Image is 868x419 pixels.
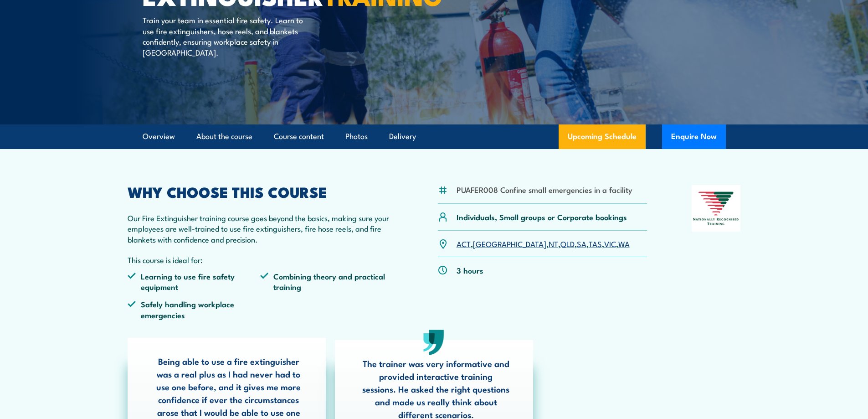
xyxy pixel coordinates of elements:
[128,212,394,244] p: Our Fire Extinguisher training course goes beyond the basics, making sure your employees are well...
[196,124,252,149] a: About the course
[128,185,394,198] h2: WHY CHOOSE THIS COURSE
[457,238,630,249] p: , , , , , , ,
[457,184,632,195] li: PUAFER008 Confine small emergencies in a facility
[618,238,630,249] a: WA
[128,299,261,320] li: Safely handling workplace emergencies
[143,124,175,149] a: Overview
[692,185,741,232] img: Nationally Recognised Training logo.
[128,271,261,292] li: Learning to use fire safety equipment
[274,124,324,149] a: Course content
[662,124,726,149] button: Enquire Now
[549,238,558,249] a: NT
[389,124,416,149] a: Delivery
[577,238,586,249] a: SA
[589,238,602,249] a: TAS
[457,265,483,275] p: 3 hours
[143,15,309,57] p: Train your team in essential fire safety. Learn to use fire extinguishers, hose reels, and blanke...
[473,238,546,249] a: [GEOGRAPHIC_DATA]
[457,238,471,249] a: ACT
[560,238,575,249] a: QLD
[260,271,393,292] li: Combining theory and practical training
[457,212,627,222] p: Individuals, Small groups or Corporate bookings
[345,124,368,149] a: Photos
[604,238,616,249] a: VIC
[128,254,394,265] p: This course is ideal for:
[559,124,646,149] a: Upcoming Schedule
